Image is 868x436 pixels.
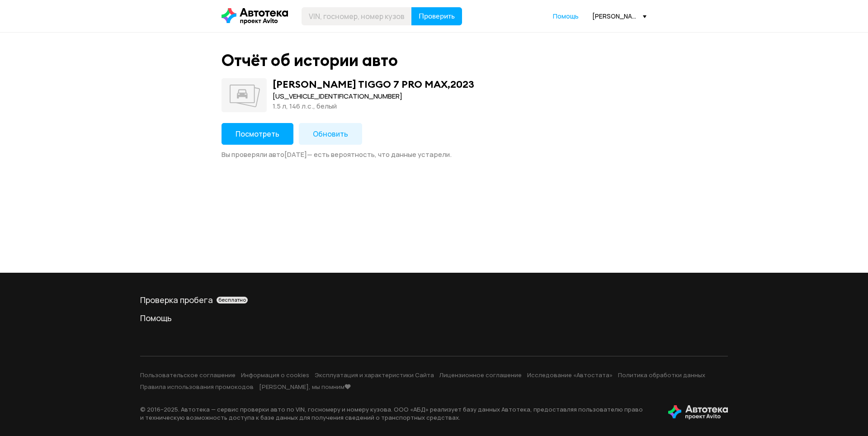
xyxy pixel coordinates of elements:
[273,101,474,111] div: 1.5 л, 146 л.c., белый
[140,371,236,379] a: Пользовательское соглашение
[140,383,254,391] a: Правила использования промокодов
[140,294,728,305] div: Проверка пробега
[222,123,293,145] button: Посмотреть
[218,297,246,303] span: бесплатно
[299,123,362,145] button: Обновить
[241,371,309,379] a: Информация о cookies
[668,405,728,420] img: tWS6KzJlK1XUpy65r7uaHVIs4JI6Dha8Nraz9T2hA03BhoCc4MtbvZCxBLwJIh+mQSIAkLBJpqMoKVdP8sONaFJLCz6I0+pu7...
[259,383,351,391] a: [PERSON_NAME], мы помним
[527,371,613,379] a: Исследование «Автостата»
[315,371,434,379] a: Эксплуатация и характеристики Сайта
[222,51,398,70] div: Отчёт об истории авто
[273,78,474,90] div: [PERSON_NAME] TIGGO 7 PRO MAX , 2023
[419,13,455,20] span: Проверить
[273,91,474,101] div: [US_VEHICLE_IDENTIFICATION_NUMBER]
[411,7,462,25] button: Проверить
[140,313,728,323] a: Помощь
[140,294,728,305] a: Проверка пробегабесплатно
[592,12,646,20] div: [PERSON_NAME][EMAIL_ADDRESS][DOMAIN_NAME]
[302,7,412,25] input: VIN, госномер, номер кузова
[618,371,705,379] a: Политика обработки данных
[313,129,348,139] span: Обновить
[140,405,654,422] p: © 2016– 2025 . Автотека — сервис проверки авто по VIN, госномеру и номеру кузова. ООО «АБД» реали...
[439,371,522,379] a: Лицензионное соглашение
[236,129,279,139] span: Посмотреть
[553,12,579,21] a: Помощь
[222,150,646,159] div: Вы проверяли авто [DATE] — есть вероятность, что данные устарели.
